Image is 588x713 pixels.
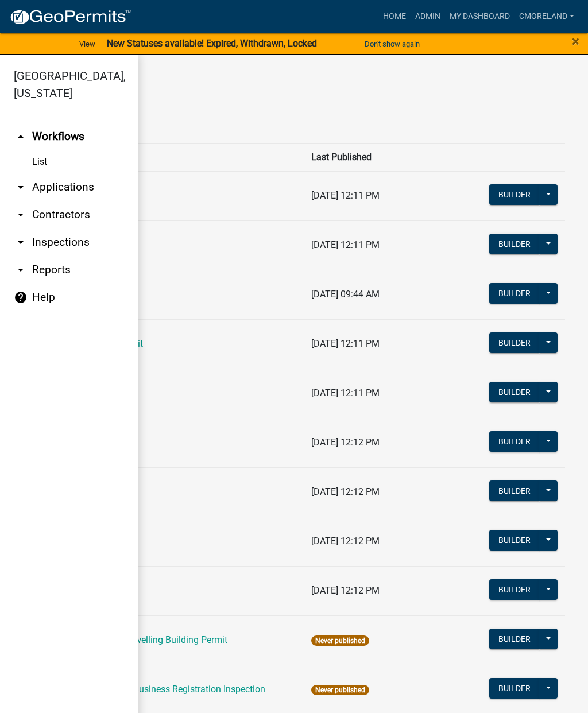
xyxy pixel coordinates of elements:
button: Close [572,34,579,48]
a: Home [378,6,411,28]
a: DRAFT - City of Eatonton Business Registration Inspection [30,684,265,695]
th: Last Published [304,143,471,171]
button: Builder [489,431,540,452]
a: My Dashboard [445,6,514,28]
i: help [14,290,28,304]
button: Builder [489,234,540,254]
span: [DATE] 12:12 PM [311,536,380,547]
span: × [572,33,579,49]
i: arrow_drop_down [14,235,28,249]
span: [DATE] 12:11 PM [311,387,380,398]
button: Builder [489,579,540,600]
span: [DATE] 12:11 PM [311,190,380,201]
span: [DATE] 12:12 PM [311,437,380,448]
span: [DATE] 12:12 PM [311,486,380,497]
i: arrow_drop_down [14,208,28,222]
strong: New Statuses available! Expired, Withdrawn, Locked [107,38,317,49]
span: [DATE] 12:11 PM [311,239,380,250]
button: Builder [489,530,540,551]
span: Never published [311,685,369,695]
button: Builder [489,678,540,699]
span: Never published [311,635,369,646]
a: cmoreland [514,6,579,28]
button: Builder [489,629,540,649]
button: Builder [489,480,540,501]
a: View [75,34,100,53]
i: arrow_drop_down [14,263,28,277]
button: Don't show again [360,34,424,53]
span: [DATE] 12:11 PM [311,338,380,349]
span: [DATE] 12:12 PM [311,585,380,596]
i: arrow_drop_down [14,180,28,194]
h3: Workflows [23,78,565,98]
a: Admin [411,6,445,28]
button: Builder [489,332,540,353]
span: [DATE] 09:44 AM [311,289,380,300]
th: Name [23,143,304,171]
button: Builder [489,382,540,402]
button: Builder [489,283,540,304]
button: Builder [489,184,540,205]
i: arrow_drop_up [14,130,28,144]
